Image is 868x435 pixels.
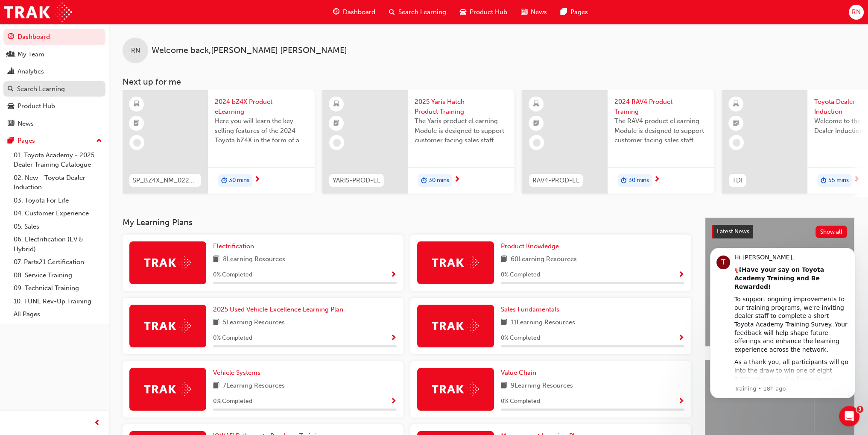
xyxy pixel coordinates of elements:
span: Show Progress [678,335,684,342]
span: YARIS-PROD-EL [333,176,380,185]
span: book-icon [213,317,219,328]
a: SP_BZ4X_NM_0224_EL012024 bZ4X Product eLearningHere you will learn the key selling features of th... [123,90,315,194]
span: RN [852,7,861,17]
img: Trak [4,3,72,22]
span: next-icon [853,176,860,184]
span: book-icon [213,381,219,391]
span: Dashboard [343,7,375,17]
a: Dashboard [3,29,105,45]
a: All Pages [10,308,105,321]
span: Product Hub [470,7,507,17]
div: Pages [18,136,35,146]
span: Show Progress [678,271,684,279]
span: 8 Learning Resources [223,254,285,265]
span: 0 % Completed [501,397,540,406]
span: News [531,7,547,17]
a: Search Learning [3,81,105,97]
span: Show Progress [678,398,684,406]
span: Product Knowledge [501,242,559,250]
span: The Yaris product eLearning Module is designed to support customer facing sales staff with introd... [415,116,508,145]
span: people-icon [8,51,14,59]
span: learningResourceType_ELEARNING-icon [533,99,539,110]
a: 10. TUNE Rev-Up Training [10,295,105,308]
span: The RAV4 product eLearning Module is designed to support customer facing sales staff with introdu... [614,116,707,145]
img: Trak [144,382,191,396]
button: Show all [815,226,848,238]
a: 02. New - Toyota Dealer Induction [10,171,105,194]
button: Show Progress [390,333,397,344]
button: Pages [3,133,105,149]
span: 0 % Completed [501,270,540,280]
span: up-icon [96,135,102,147]
span: car-icon [8,103,14,110]
div: News [18,119,34,129]
span: RN [131,46,140,56]
a: Latest NewsShow allHelp Shape the Future of Toyota Academy Training and Win an eMastercard!Revolu... [705,217,854,347]
button: Show Progress [678,333,684,344]
span: pages-icon [561,7,567,18]
a: 01. Toyota Academy - 2025 Dealer Training Catalogue [10,149,105,171]
a: 04. Customer Experience [10,207,105,220]
span: car-icon [460,7,466,18]
div: Product Hub [18,101,55,111]
span: duration-icon [221,175,227,186]
span: duration-icon [621,175,627,186]
span: news-icon [8,120,14,128]
span: 30 mins [229,176,249,185]
span: prev-icon [94,418,100,429]
a: Sales Fundamentals [501,305,563,314]
a: Vehicle Systems [213,368,264,378]
h3: My Learning Plans [123,217,691,227]
span: next-icon [454,176,460,184]
span: next-icon [254,176,260,184]
span: guage-icon [333,7,339,18]
span: book-icon [501,254,507,265]
a: 07. Parts21 Certification [10,256,105,269]
span: learningRecordVerb_NONE-icon [733,139,740,147]
span: booktick-icon [333,118,339,129]
span: search-icon [389,7,395,18]
a: news-iconNews [514,3,554,21]
span: duration-icon [821,175,827,186]
a: car-iconProduct Hub [453,3,514,21]
span: learningResourceType_ELEARNING-icon [134,99,140,110]
a: 08. Service Training [10,269,105,282]
span: Vehicle Systems [213,369,260,376]
iframe: Intercom notifications message [697,240,868,403]
a: 03. Toyota For Life [10,194,105,207]
span: chart-icon [8,68,14,76]
a: Analytics [3,64,105,79]
span: 11 Learning Resources [511,317,575,328]
span: 9 Learning Resources [511,381,573,391]
span: learningRecordVerb_NONE-icon [133,139,141,147]
span: 60 Learning Resources [511,254,577,265]
span: 7 Learning Resources [223,381,285,391]
span: Pages [570,7,588,17]
a: RAV4-PROD-EL2024 RAV4 Product TrainingThe RAV4 product eLearning Module is designed to support cu... [522,90,714,194]
a: 06. Electrification (EV & Hybrid) [10,233,105,256]
span: Show Progress [390,335,397,342]
span: learningResourceType_ELEARNING-icon [733,99,739,110]
span: booktick-icon [134,118,140,129]
button: RN [849,5,864,20]
span: Show Progress [390,271,397,279]
span: pages-icon [8,137,14,145]
a: Latest NewsShow all [712,225,847,238]
span: Sales Fundamentals [501,306,559,313]
span: search-icon [8,85,14,93]
img: Trak [432,319,479,332]
span: learningRecordVerb_NONE-icon [533,139,541,147]
div: Search Learning [17,84,65,94]
span: 5 Learning Resources [223,317,285,328]
span: learningResourceType_ELEARNING-icon [333,99,339,110]
span: 2024 bZ4X Product eLearning [215,97,308,116]
a: Value Chain [501,368,540,378]
span: next-icon [654,176,660,184]
button: Show Progress [678,270,684,280]
a: pages-iconPages [554,3,595,21]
